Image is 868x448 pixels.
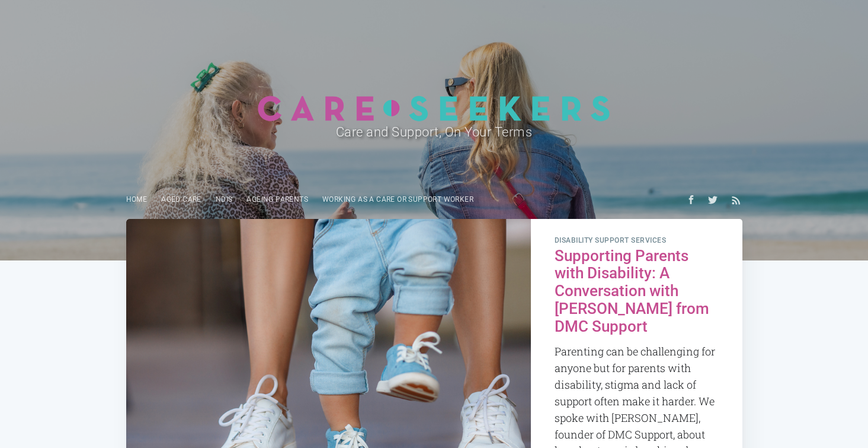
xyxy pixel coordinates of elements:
span: disability support services [555,237,719,245]
a: Aged Care [154,188,209,211]
a: Working as a care or support worker [315,188,481,211]
a: Ageing parents [239,188,315,211]
img: Careseekers [257,95,611,122]
h2: Care and Support, On Your Terms [161,122,707,142]
h2: Supporting Parents with Disability: A Conversation with [PERSON_NAME] from DMC Support [555,247,719,336]
a: Home [119,188,155,211]
a: NDIS [209,188,240,211]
